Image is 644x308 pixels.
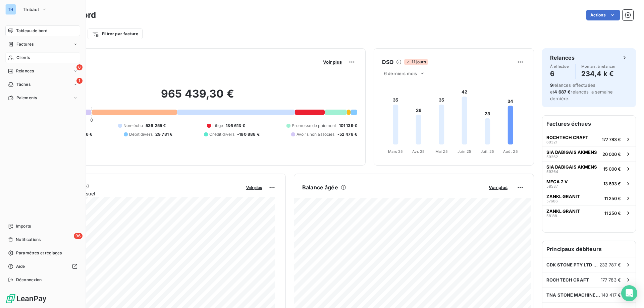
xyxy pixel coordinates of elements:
button: Voir plus [321,59,344,65]
tspan: Juin 25 [458,149,471,154]
span: 101 139 € [339,123,357,129]
span: 59262 [546,155,558,159]
span: Non-échu [123,123,143,129]
span: 57686 [546,199,558,203]
span: 9 [550,82,553,88]
span: 96 [74,233,83,239]
span: Clients [16,55,30,61]
button: ROCHTECH CRAFT60321177 783 € [542,132,636,146]
span: Aide [16,263,25,269]
button: Filtrer par facture [88,28,143,39]
span: -52 478 € [337,131,357,137]
span: Voir plus [489,185,507,190]
span: Thibaut [23,7,39,12]
a: Paiements [5,93,80,103]
span: Paramètres et réglages [16,250,62,256]
span: ROCHTECH CRAFT [546,135,588,140]
a: Imports [5,221,80,232]
span: CDK STONE PTY LTD ([GEOGRAPHIC_DATA]) [546,262,599,267]
button: SIA DABIGAIS AKMENS5926220 000 € [542,146,636,161]
span: 140 417 € [601,292,621,298]
h6: DSO [382,58,393,66]
button: Actions [586,10,620,20]
a: Paramètres et réglages [5,248,80,258]
span: relances effectuées et relancés la semaine dernière. [550,82,613,101]
button: Voir plus [244,184,264,190]
span: Litige [212,123,223,129]
span: 136 613 € [226,123,245,129]
span: ZANKL GRANIT [546,194,580,199]
div: Open Intercom Messenger [621,285,637,301]
tspan: Mars 25 [388,149,403,154]
span: SIA DABIGAIS AKMENS [546,149,597,155]
h6: Principaux débiteurs [542,241,636,257]
span: Tâches [16,81,31,87]
span: 4 687 € [554,89,571,95]
span: Avoirs non associés [297,131,335,137]
span: ZANKL GRANIT [546,208,580,214]
span: ROCHTECH CRAFT [546,277,589,283]
span: 0 [90,117,93,123]
span: Paiements [16,95,37,101]
span: Relances [16,68,34,74]
span: Notifications [16,237,41,243]
span: Imports [16,223,31,229]
tspan: Août 25 [503,149,518,154]
span: 6 derniers mois [384,71,417,76]
span: Crédit divers [209,131,234,137]
span: 232 787 € [599,262,621,267]
span: 15 000 € [603,166,621,172]
a: Clients [5,52,80,63]
span: 20 000 € [602,151,621,157]
a: 6Relances [5,66,80,76]
span: 6 [76,64,83,70]
span: Voir plus [323,59,342,65]
tspan: Avr. 25 [412,149,425,154]
div: TH [5,4,16,15]
a: Aide [5,261,80,272]
tspan: Mai 25 [435,149,448,154]
span: Factures [16,41,34,47]
span: Chiffre d'affaires mensuel [38,190,241,197]
span: 11 250 € [604,196,621,201]
a: Factures [5,39,80,50]
img: Logo LeanPay [5,293,47,304]
span: 11 jours [404,59,428,65]
h6: Factures échues [542,116,636,132]
tspan: Juil. 25 [481,149,494,154]
span: Promesse de paiement [292,123,336,129]
span: 536 255 € [146,123,166,129]
h2: 965 439,30 € [38,87,357,107]
span: 177 783 € [601,277,621,283]
span: Voir plus [246,185,262,190]
span: 13 693 € [603,181,621,186]
span: 59264 [546,170,558,174]
h4: 234,4 k € [581,68,615,79]
span: SIA DABIGAIS AKMENS [546,164,597,170]
h4: 6 [550,68,570,79]
span: Tableau de bord [16,28,47,34]
span: MECA 2 V [546,179,568,184]
span: 11 250 € [604,210,621,216]
span: 58537 [546,184,558,188]
span: 60321 [546,140,557,144]
span: 1 [76,78,83,84]
span: 29 781 € [155,131,172,137]
span: Déconnexion [16,277,42,283]
span: 177 783 € [602,137,621,142]
button: MECA 2 V5853713 693 € [542,176,636,191]
span: 58188 [546,214,557,218]
button: Voir plus [487,184,509,190]
button: SIA DABIGAIS AKMENS5926415 000 € [542,161,636,176]
h6: Balance âgée [302,183,338,191]
h6: Relances [550,54,575,62]
span: À effectuer [550,64,570,68]
span: Montant à relancer [581,64,615,68]
button: ZANKL GRANIT5818811 250 € [542,205,636,220]
span: TNA STONE MACHINERY INC. [546,292,601,298]
span: -190 888 € [237,131,260,137]
a: Tableau de bord [5,25,80,36]
button: ZANKL GRANIT5768611 250 € [542,191,636,205]
a: 1Tâches [5,79,80,90]
span: Débit divers [129,131,153,137]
